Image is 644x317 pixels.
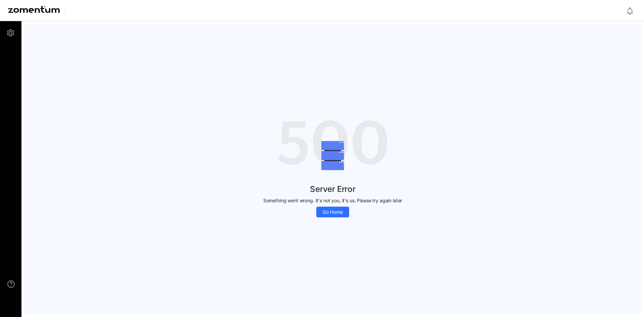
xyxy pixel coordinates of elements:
[263,197,402,204] span: Something went wrong. It's not you, it's us. Please try again later
[310,184,355,195] span: Server Error
[8,6,60,13] img: Zomentum Logo
[626,3,639,18] div: Notifications
[316,207,349,217] button: Go Home
[323,208,343,216] span: Go Home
